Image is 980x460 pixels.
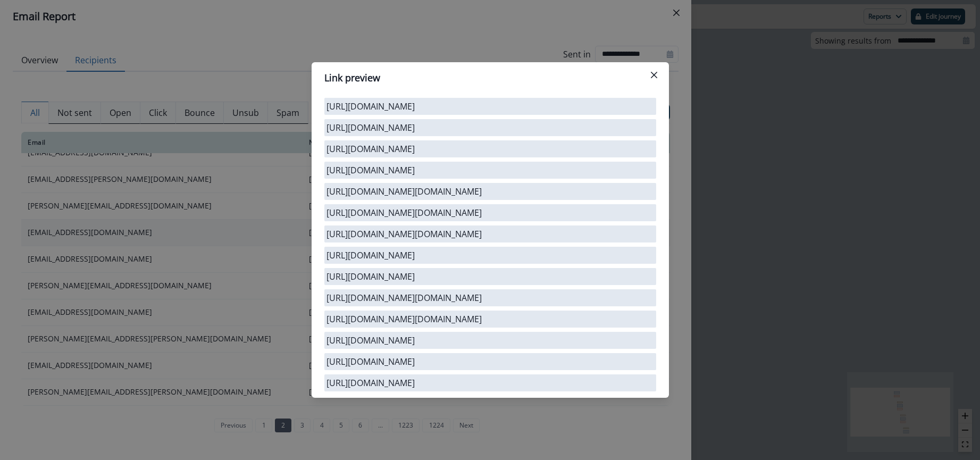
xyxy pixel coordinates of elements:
[646,66,663,83] button: Close
[324,98,656,115] div: [URL][DOMAIN_NAME]
[324,204,656,221] div: [URL][DOMAIN_NAME][DOMAIN_NAME]
[324,332,656,349] div: [URL][DOMAIN_NAME]
[324,140,656,157] div: [URL][DOMAIN_NAME]
[312,62,669,94] header: Link preview
[324,225,656,242] div: [URL][DOMAIN_NAME][DOMAIN_NAME]
[324,311,656,328] div: [URL][DOMAIN_NAME][DOMAIN_NAME]
[324,374,656,391] div: [URL][DOMAIN_NAME]
[324,183,656,200] div: [URL][DOMAIN_NAME][DOMAIN_NAME]
[324,289,656,306] div: [URL][DOMAIN_NAME][DOMAIN_NAME]
[324,119,656,136] div: [URL][DOMAIN_NAME]
[324,353,656,370] div: [URL][DOMAIN_NAME]
[324,162,656,179] div: [URL][DOMAIN_NAME]
[324,268,656,285] div: [URL][DOMAIN_NAME]
[324,247,656,264] div: [URL][DOMAIN_NAME]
